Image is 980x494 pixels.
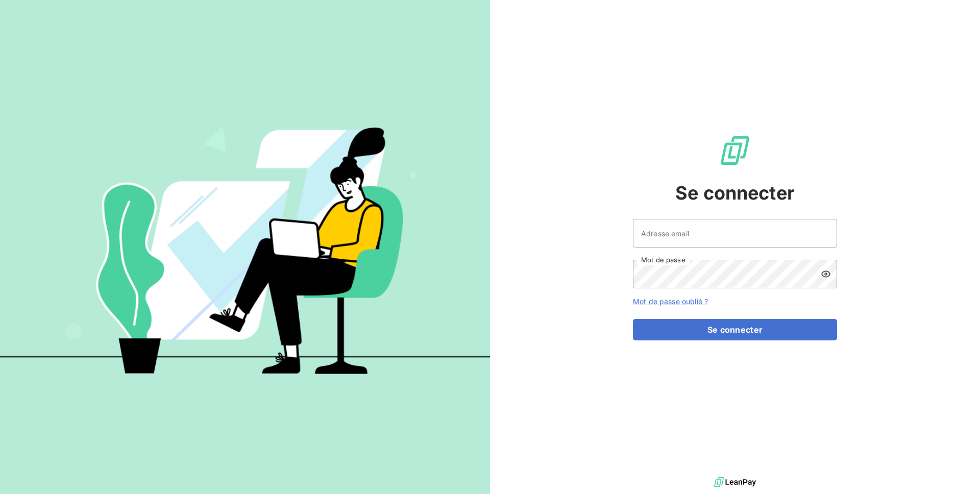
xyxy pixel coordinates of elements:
input: placeholder [633,219,837,248]
img: logo [714,475,756,490]
a: Mot de passe oublié ? [633,297,708,306]
img: Logo LeanPay [719,134,751,167]
span: Se connecter [675,179,795,207]
button: Se connecter [633,319,837,340]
